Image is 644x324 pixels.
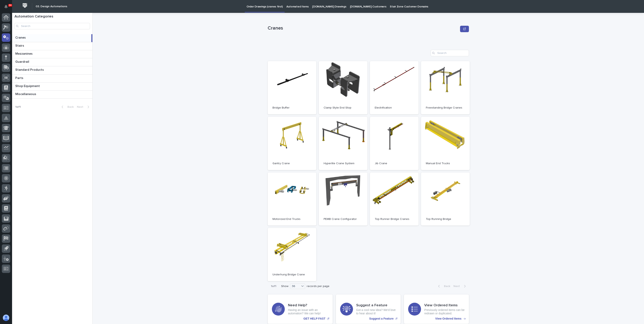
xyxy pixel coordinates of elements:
h2: 03. Design Automations [36,5,67,8]
p: Cranes [15,35,27,40]
p: Top Running Bridge [426,217,465,221]
button: Next [75,105,92,109]
a: Top Running Bridge [421,172,470,226]
a: Hyperlite Crane System [319,117,367,170]
a: Bridge Buffer [268,61,316,114]
p: Standard Products [15,67,45,72]
a: Jib Crane [370,117,419,170]
p: PEMB Crane Configurator [324,217,363,221]
p: Having an issue with an automation? We can help! [288,308,328,315]
p: Show [281,285,288,288]
a: Freestanding Bridge Cranes [421,61,470,114]
a: GuardrailGuardrail [12,58,92,66]
p: Underhung Bridge Crane [272,273,312,276]
a: PartsParts [12,75,92,83]
p: Cranes [268,25,458,31]
h1: Automation Categories [14,14,90,19]
p: Got a cool new idea? We'd love to hear about it! [356,308,397,315]
a: Standard ProductsStandard Products [12,66,92,74]
button: Next [452,284,469,288]
p: Shop Equipment [15,83,41,88]
span: Next [77,106,86,108]
button: users-avatar [2,314,10,322]
a: Top Runner Bridge Cranes [370,172,419,226]
a: Manual End Trucks [421,117,470,170]
span: Back [65,106,74,108]
p: Guardrail [15,59,30,64]
a: Underhung Bridge Crane [268,228,316,281]
a: MezzaninesMezzanines [12,50,92,58]
h3: Need Help? [288,303,328,308]
p: Parts [15,75,24,80]
p: Miscellaneous [15,91,37,96]
a: MiscellaneousMiscellaneous [12,91,92,99]
p: Top Runner Bridge Cranes [375,217,414,221]
p: 1 of 1 [268,281,280,291]
p: 24 [9,4,11,7]
a: CranesCranes [12,34,92,42]
a: Shop EquipmentShop Equipment [12,83,92,91]
a: Clamp Style End Stop [319,61,367,114]
p: Freestanding Bridge Cranes [426,106,465,110]
p: Stairs [15,43,25,48]
p: Hyperlite Crane System [324,162,363,165]
p: Clamp Style End Stop [324,106,363,110]
input: Search [431,50,469,56]
a: Suggest a Feature [336,294,401,324]
a: PEMB Crane Configurator [319,172,367,226]
a: Electrification [370,61,419,114]
p: Motorized End Trucks [272,217,312,221]
p: Previously ordered items can be redrawn or duplicated. [424,308,465,315]
p: Electrification [375,106,414,110]
p: Mezzanines [15,51,33,56]
input: Search [14,23,90,29]
h3: Suggest a Feature [356,303,397,308]
a: GET HELP FAST [268,294,333,324]
a: StairsStairs [12,42,92,50]
div: Notifications24 [5,5,10,11]
p: View Ordered Items [435,317,461,320]
button: Back [435,284,452,288]
p: Manual End Trucks [426,162,465,165]
a: Gantry Crane [268,117,316,170]
a: View Ordered Items [404,294,469,324]
p: records per page [307,285,329,288]
button: Notifications [2,2,10,11]
span: Back [442,285,450,288]
p: Suggest a Feature [369,317,393,320]
p: Gantry Crane [272,162,312,165]
p: Bridge Buffer [272,106,312,110]
h3: View Ordered Items [424,303,465,308]
a: Motorized End Trucks [268,172,316,226]
img: Workspace Logo [21,2,29,9]
div: 36 [290,284,300,288]
p: GET HELP FAST [303,317,325,320]
span: Next [453,285,462,288]
p: Jib Crane [375,162,414,165]
button: Back [58,105,75,109]
p: 1 of 1 [12,102,24,112]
